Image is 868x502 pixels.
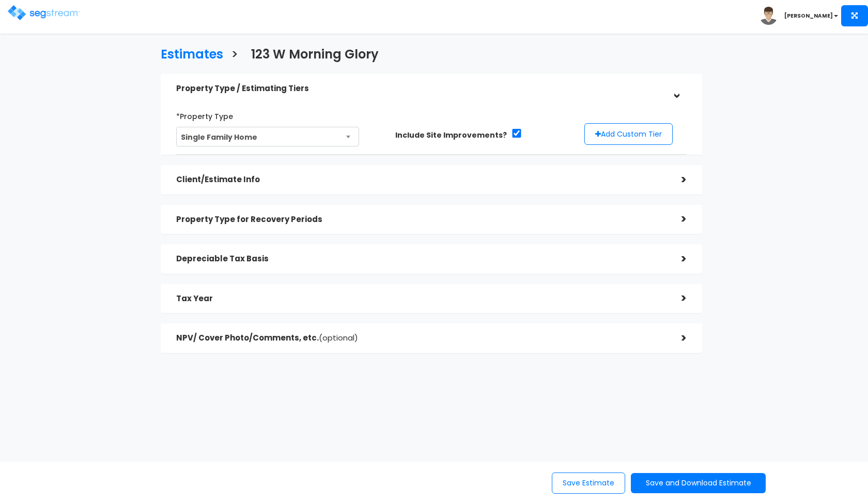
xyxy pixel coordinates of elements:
[631,473,766,493] button: Save and Download Estimate
[153,37,223,69] a: Estimates
[176,155,290,174] th: #
[176,108,233,122] label: *Property Type
[290,155,401,174] th: Short Life
[668,78,684,99] div: >
[231,48,238,64] h3: >
[666,211,687,227] div: >
[176,215,666,224] h5: Property Type for Recovery Periods
[161,48,223,64] h3: Estimates
[526,155,637,174] th: Long Life
[637,155,672,174] th: Export
[8,5,80,20] img: logo.png
[176,334,666,343] h5: NPV/ Cover Photo/Comments, etc.
[760,7,778,25] img: avatar.png
[176,84,666,93] h5: Property Type / Estimating Tiers
[784,12,833,20] b: [PERSON_NAME]
[176,175,666,184] h5: Client/Estimate Info
[552,473,625,494] button: Save Estimate
[319,332,358,343] span: (optional)
[176,255,666,263] h5: Depreciable Tax Basis
[584,123,673,145] button: Add Custom Tier
[666,330,687,346] div: >
[666,251,687,267] div: >
[401,155,526,174] th: Site Improvements
[243,37,379,69] a: 123 W Morning Glory
[666,172,687,188] div: >
[177,127,359,147] span: Single Family Home
[176,127,360,146] span: Single Family Home
[176,294,666,303] h5: Tax Year
[395,130,507,140] label: Include Site Improvements?
[666,290,687,306] div: >
[251,48,379,64] h3: 123 W Morning Glory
